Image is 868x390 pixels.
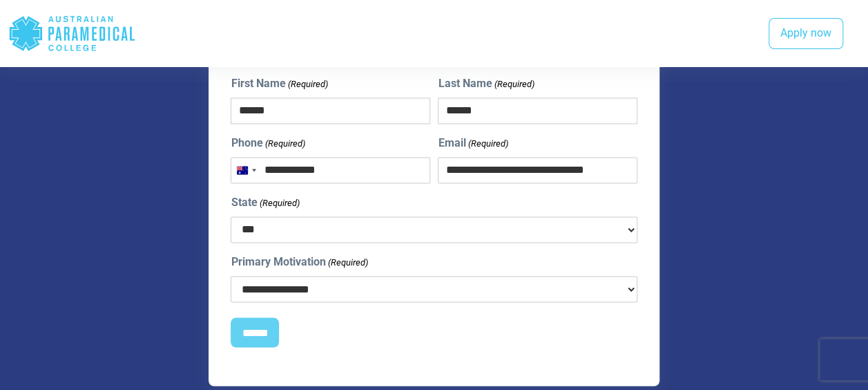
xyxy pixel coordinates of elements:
[438,135,508,151] label: Email
[493,77,534,91] span: (Required)
[769,18,843,50] a: Apply now
[287,77,328,91] span: (Required)
[258,196,300,210] span: (Required)
[8,11,136,56] div: Australian Paramedical College
[467,137,508,151] span: (Required)
[231,75,327,92] label: First Name
[327,256,368,270] span: (Required)
[231,254,367,270] label: Primary Motivation
[264,137,305,151] span: (Required)
[231,194,299,211] label: State
[438,75,534,92] label: Last Name
[231,135,305,151] label: Phone
[231,158,260,183] button: Selected country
